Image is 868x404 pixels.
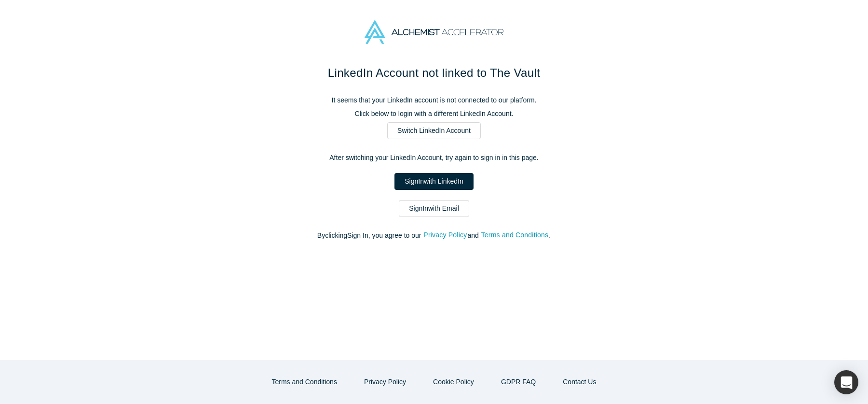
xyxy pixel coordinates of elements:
[423,374,484,390] button: Cookie Policy
[231,95,637,105] p: It seems that your LinkedIn account is not connected to our platform.
[481,230,549,241] button: Terms and Conditions
[231,153,637,163] p: After switching your LinkedIn Account, try again to sign in in this page.
[399,200,469,217] a: SignInwith Email
[354,374,416,390] button: Privacy Policy
[491,374,546,390] a: GDPR FAQ
[387,122,481,139] a: Switch LinkedIn Account
[394,173,473,190] a: SignInwith LinkedIn
[262,374,347,390] button: Terms and Conditions
[231,109,637,119] p: Click below to login with a different LinkedIn Account.
[365,20,503,44] img: Alchemist Accelerator Logo
[231,64,637,82] h1: LinkedIn Account not linked to The Vault
[423,230,467,241] button: Privacy Policy
[553,374,606,390] button: Contact Us
[231,231,637,241] p: By clicking Sign In , you agree to our and .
